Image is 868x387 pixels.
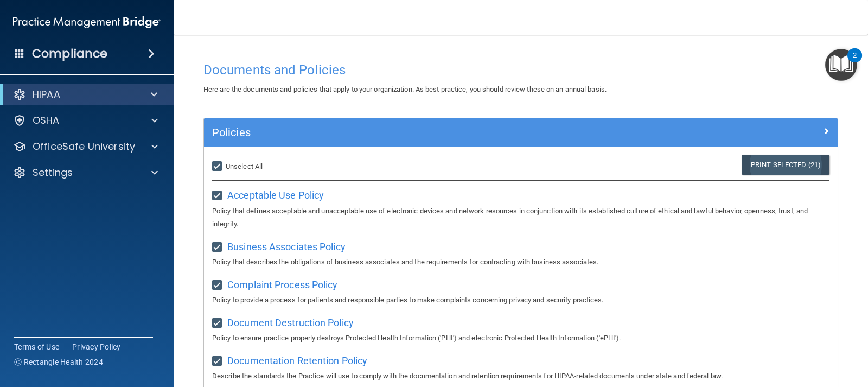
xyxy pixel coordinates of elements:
p: OfficeSafe University [33,140,135,153]
h4: Documents and Policies [203,63,838,77]
p: Describe the standards the Practice will use to comply with the documentation and retention requi... [212,370,829,383]
p: Settings [33,166,73,179]
h5: Policies [212,126,671,138]
p: Policy to provide a process for patients and responsible parties to make complaints concerning pr... [212,294,829,307]
a: OfficeSafe University [13,140,158,153]
a: HIPAA [13,88,157,101]
img: PMB logo [13,11,161,33]
p: OSHA [33,114,60,127]
input: Unselect All [212,162,225,171]
span: Document Destruction Policy [227,317,354,328]
span: Documentation Retention Policy [227,355,367,366]
span: Complaint Process Policy [227,279,337,290]
p: Policy to ensure practice properly destroys Protected Health Information ('PHI') and electronic P... [212,332,829,345]
button: Open Resource Center, 2 new notifications [825,49,857,81]
span: Acceptable Use Policy [227,189,324,201]
p: Policy that defines acceptable and unacceptable use of electronic devices and network resources i... [212,205,829,231]
a: Privacy Policy [72,341,121,352]
p: HIPAA [33,88,60,101]
div: 2 [853,55,857,69]
span: Ⓒ Rectangle Health 2024 [14,357,103,367]
h4: Compliance [32,46,107,61]
span: Unselect All [226,162,263,170]
p: Policy that describes the obligations of business associates and the requirements for contracting... [212,256,829,269]
a: Settings [13,166,158,179]
a: OSHA [13,114,158,127]
a: Terms of Use [14,341,59,352]
a: Policies [212,124,829,141]
span: Here are the documents and policies that apply to your organization. As best practice, you should... [203,85,607,93]
span: Business Associates Policy [227,241,346,252]
a: Print Selected (21) [742,155,829,175]
iframe: Drift Widget Chat Controller [680,325,855,368]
